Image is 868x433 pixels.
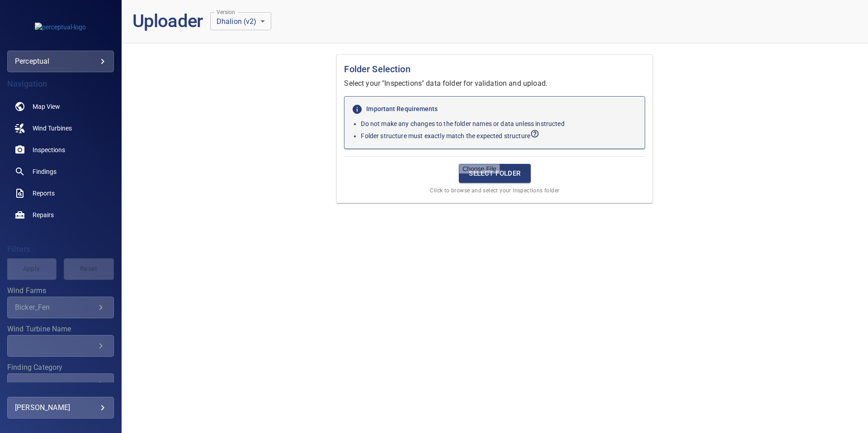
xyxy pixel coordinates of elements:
a: repairs noActive [7,204,114,226]
div: Bicker_Fen [15,303,95,312]
a: windturbines noActive [7,117,114,139]
a: reports noActive [7,182,114,204]
span: Inspections [33,145,65,154]
h6: Important Requirements [352,104,637,115]
div: Wind Turbine Name [7,335,114,357]
div: Finding Category [7,373,114,395]
span: View expected folder structure [361,132,539,140]
h4: Navigation [7,79,114,88]
a: findings noActive [7,161,114,182]
img: perceptual-logo [35,23,86,32]
div: perceptual [15,54,106,69]
p: Do not make any changes to the folder names or data unless instructed [361,119,637,128]
span: Wind Turbines [33,124,72,133]
div: Wind Farms [7,297,114,318]
p: Select your "Inspections" data folder for validation and upload. [344,78,645,89]
label: Finding Category [7,364,114,371]
span: Repairs [33,210,54,219]
label: Wind Farms [7,287,114,294]
span: Findings [33,167,57,176]
div: [PERSON_NAME] [15,400,106,415]
a: inspections noActive [7,139,114,161]
h1: Uploader [132,11,203,32]
span: Reports [33,189,55,198]
h1: Folder Selection [344,62,645,76]
a: map noActive [7,96,114,117]
label: Wind Turbine Name [7,326,114,333]
div: perceptual [7,51,114,72]
div: Dhalion (v2) [210,12,271,30]
span: Map View [33,102,60,111]
span: Click to browse and select your Inspections folder [430,186,559,196]
h4: Filters [7,245,114,254]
